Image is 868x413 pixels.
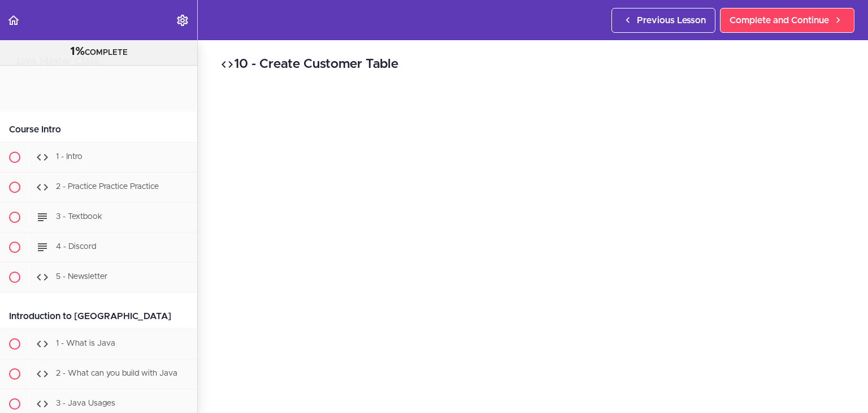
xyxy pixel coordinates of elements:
[611,8,715,33] a: Previous Lesson
[56,339,115,347] span: 1 - What is Java
[70,46,85,57] span: 1%
[7,14,20,27] svg: Back to course curriculum
[56,369,177,377] span: 2 - What can you build with Java
[720,8,854,33] a: Complete and Continue
[176,14,189,27] svg: Settings Menu
[56,183,159,191] span: 2 - Practice Practice Practice
[56,213,102,221] span: 3 - Textbook
[56,153,83,161] span: 1 - Intro
[14,45,183,59] div: COMPLETE
[56,399,115,407] span: 3 - Java Usages
[56,243,96,251] span: 4 - Discord
[220,55,845,74] h2: 10 - Create Customer Table
[56,273,107,281] span: 5 - Newsletter
[637,14,706,27] span: Previous Lesson
[730,14,829,27] span: Complete and Continue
